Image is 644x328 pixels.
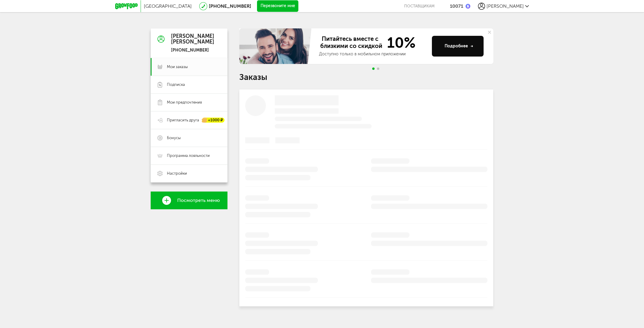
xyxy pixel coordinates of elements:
[171,48,214,53] div: [PHONE_NUMBER]
[445,43,473,49] div: Подробнее
[377,67,379,70] span: Go to slide 2
[167,118,199,123] span: Пригласить друга
[167,82,185,87] span: Подписка
[151,192,227,209] a: Посмотреть меню
[257,0,298,12] button: Перезвоните мне
[151,129,227,147] a: Бонусы
[167,100,202,105] span: Мои предпочтения
[171,33,214,45] div: [PERSON_NAME] [PERSON_NAME]
[239,28,313,64] img: family-banner.579af9d.jpg
[239,73,493,81] h1: Заказы
[167,171,187,176] span: Настройки
[202,118,225,123] div: +1000 ₽
[151,58,227,76] a: Мои заказы
[151,165,227,182] a: Настройки
[372,67,375,70] span: Go to slide 1
[167,64,188,70] span: Мои заказы
[383,35,416,50] span: 10%
[167,135,181,141] span: Бонусы
[151,76,227,94] a: Подписка
[432,36,484,57] button: Подробнее
[144,3,192,9] span: [GEOGRAPHIC_DATA]
[319,35,383,50] span: Питайтесь вместе с близкими со скидкой
[209,3,251,9] a: [PHONE_NUMBER]
[167,153,210,158] span: Программа лояльности
[319,51,427,57] div: Доступно только в мобильном приложении
[466,4,470,9] img: bonus_b.cdccf46.png
[151,147,227,165] a: Программа лояльности
[151,111,227,129] a: Пригласить друга +1000 ₽
[177,198,220,203] span: Посмотреть меню
[450,3,463,9] div: 10071
[487,3,524,9] span: [PERSON_NAME]
[151,94,227,111] a: Мои предпочтения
